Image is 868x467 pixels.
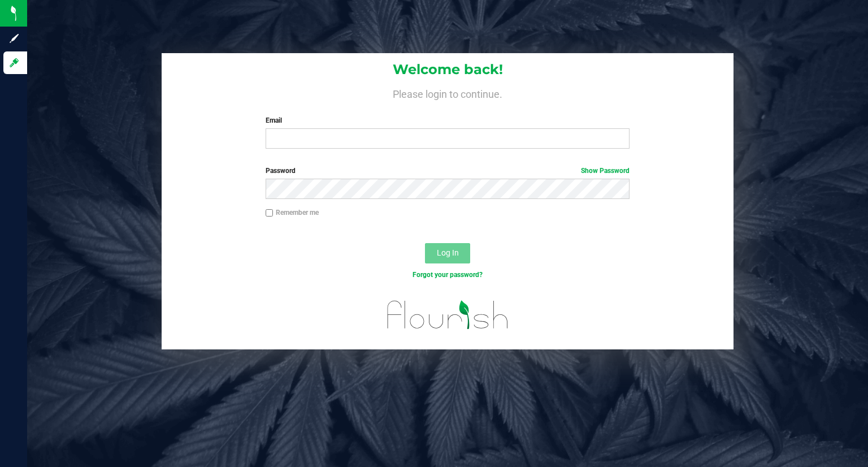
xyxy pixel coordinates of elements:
label: Email [266,115,630,126]
label: Remember me [266,207,319,218]
h1: Welcome back! [162,62,734,77]
span: Password [266,167,296,175]
inline-svg: Log in [8,57,20,68]
span: Log In [437,248,459,257]
input: Remember me [266,209,274,217]
a: Show Password [581,167,630,175]
button: Log In [425,243,470,263]
img: flourish_logo.svg [376,292,519,338]
h4: Please login to continue. [162,86,734,100]
a: Forgot your password? [413,271,483,279]
inline-svg: Sign up [8,33,20,44]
